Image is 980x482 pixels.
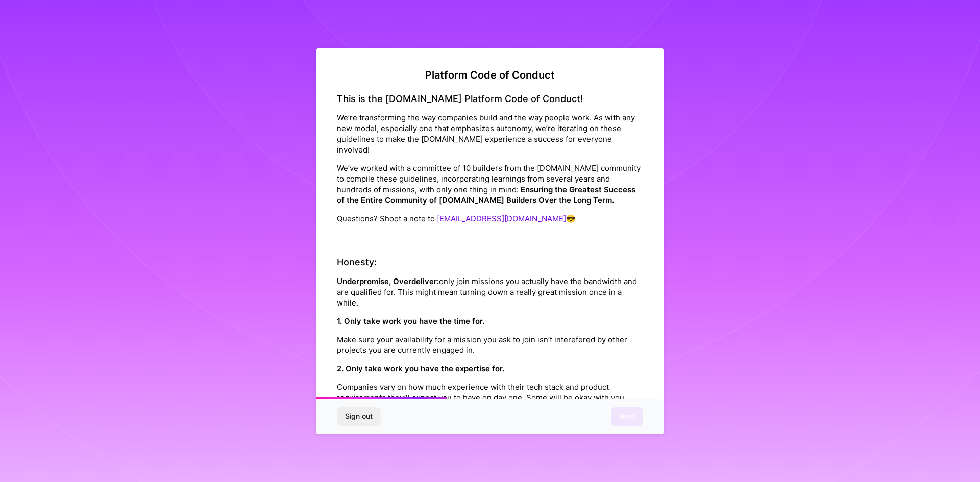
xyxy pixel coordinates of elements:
[337,364,504,373] strong: 2. Only take work you have the expertise for.
[337,276,643,308] p: only join missions you actually have the bandwidth and are qualified for. This might mean turning...
[337,93,643,105] h4: This is the [DOMAIN_NAME] Platform Code of Conduct!
[337,112,643,155] p: We’re transforming the way companies build and the way people work. As with any new model, especi...
[337,257,643,268] h4: Honesty:
[345,411,373,421] span: Sign out
[337,334,643,356] p: Make sure your availability for a mission you ask to join isn’t interefered by other projects you...
[337,382,643,414] p: Companies vary on how much experience with their tech stack and product requirements they’ll expe...
[337,185,635,205] strong: Ensuring the Greatest Success of the Entire Community of [DOMAIN_NAME] Builders Over the Long Term.
[337,69,643,81] h2: Platform Code of Conduct
[337,407,381,425] button: Sign out
[337,213,643,224] p: Questions? Shoot a note to 😎
[337,276,439,286] strong: Underpromise, Overdeliver:
[437,214,566,223] a: [EMAIL_ADDRESS][DOMAIN_NAME]
[337,163,643,206] p: We’ve worked with a committee of 10 builders from the [DOMAIN_NAME] community to compile these gu...
[337,316,484,326] strong: 1. Only take work you have the time for.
